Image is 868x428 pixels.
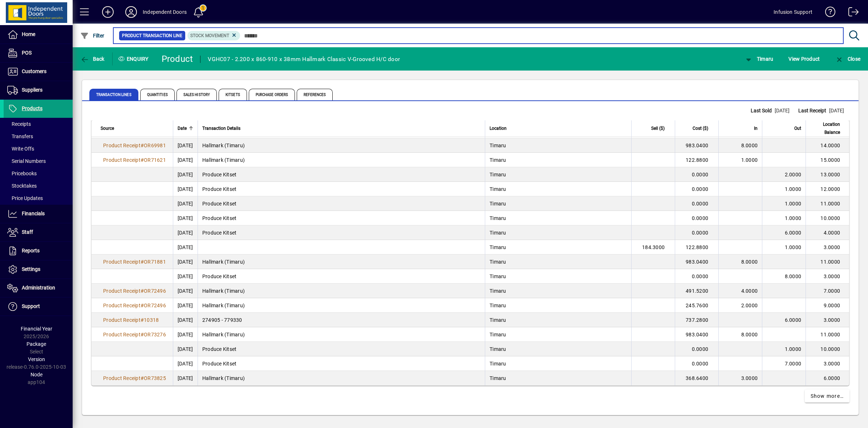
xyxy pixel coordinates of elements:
a: Pricebooks [4,167,73,180]
td: 10.0000 [806,211,849,225]
span: 3.0000 [741,375,758,381]
td: Produce Kitset [198,196,485,211]
td: 4.0000 [806,225,849,240]
span: Version [28,356,45,362]
span: OR73825 [144,375,166,381]
td: 983.0400 [675,327,718,342]
td: 274905 - 779330 [198,313,485,327]
span: Products [22,105,42,111]
a: Write Offs [4,143,73,155]
td: 983.0400 [675,138,718,153]
td: 491.5200 [675,284,718,298]
td: Hallmark (Timaru) [198,298,485,313]
app-page-header-button: Back [73,52,113,65]
td: 0.0000 [675,269,718,284]
span: Suppliers [22,87,42,93]
td: 7.0000 [806,284,849,298]
span: Receipts [7,121,31,127]
span: Package [27,341,46,347]
td: Produce Kitset [198,211,485,225]
span: 2.0000 [785,172,802,177]
span: 1.0000 [785,215,802,221]
td: 3.0000 [806,269,849,284]
span: Timaru [490,303,506,308]
td: [DATE] [173,211,198,225]
a: Financials [4,205,73,223]
span: Timaru [490,361,506,367]
a: Receipts [4,118,73,130]
a: Customers [4,63,73,81]
span: Product Receipt [103,317,141,323]
span: In [754,124,758,132]
td: [DATE] [173,182,198,196]
a: Transfers [4,130,73,143]
td: 0.0000 [675,356,718,371]
a: Product Receipt#OR71881 [101,258,169,266]
span: Timaru [490,143,506,148]
td: [DATE] [173,313,198,327]
a: Product Receipt#10318 [101,316,161,324]
td: Produce Kitset [198,342,485,356]
div: Product [162,53,193,65]
span: Timaru [490,244,506,250]
span: 1.0000 [785,186,802,192]
div: Location [490,124,627,132]
span: Timaru [490,201,506,207]
td: 3.0000 [806,356,849,371]
button: Filter [78,29,106,42]
div: Infusion Support [774,6,812,18]
span: OR73276 [144,332,166,337]
td: Produce Kitset [198,356,485,371]
td: 122.8800 [675,240,718,255]
app-page-header-button: Close enquiry [827,52,868,65]
span: Transaction Lines [89,89,138,100]
span: Serial Numbers [7,158,46,164]
span: # [141,157,144,163]
span: Pricebooks [7,171,37,176]
span: Product Receipt [103,157,141,163]
span: Timaru [490,332,506,337]
a: Product Receipt#OR69981 [101,141,169,149]
a: Staff [4,223,73,241]
div: VGHC07 - 2.200 x 860-910 x 38mm Hallmark Classic V-Grooved H/C door [208,53,400,65]
span: Product Receipt [103,143,141,148]
td: [DATE] [173,196,198,211]
span: Financials [22,211,45,216]
span: Source [101,124,114,132]
td: 0.0000 [675,225,718,240]
span: # [141,143,144,148]
span: 8.0000 [741,259,758,265]
a: Support [4,297,73,316]
td: Produce Kitset [198,225,485,240]
span: Transfers [7,133,33,139]
a: Serial Numbers [4,155,73,167]
span: Product Receipt [103,375,141,381]
td: 0.0000 [675,342,718,356]
td: [DATE] [173,342,198,356]
td: 3.0000 [806,313,849,327]
span: Last Sold [751,107,775,115]
td: 368.6400 [675,371,718,385]
span: Write Offs [7,146,34,152]
td: 983.0400 [675,255,718,269]
td: 737.2800 [675,313,718,327]
td: [DATE] [173,225,198,240]
button: Add [96,5,119,19]
a: Product Receipt#OR72496 [101,287,169,295]
span: Filter [80,33,105,39]
span: Timaru [490,273,506,279]
app-page-header-button: Change Location [737,52,781,65]
td: 184.3000 [631,240,675,255]
td: [DATE] [173,240,198,255]
td: Hallmark (Timaru) [198,371,485,385]
button: Back [78,52,106,65]
a: Suppliers [4,81,73,99]
button: View Product [787,52,822,65]
span: 1.0000 [785,244,802,250]
div: Independent Doors [143,6,187,18]
span: [DATE] [775,108,790,113]
span: # [141,303,144,308]
a: Product Receipt#OR73276 [101,331,169,339]
div: Enquiry [113,53,156,65]
span: Timaru [490,288,506,294]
